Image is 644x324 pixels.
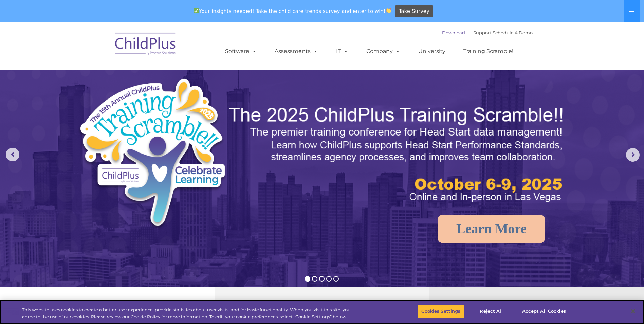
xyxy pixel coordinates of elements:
span: Last name [94,45,115,50]
a: Software [218,44,263,58]
img: ChildPlus by Procare Solutions [112,28,180,62]
span: Phone number [94,73,123,78]
a: Download [442,30,465,35]
div: This website uses cookies to create a better user experience, provide statistics about user visit... [22,307,354,320]
a: Training Scramble!! [457,44,521,58]
a: Company [360,44,407,58]
a: Support [473,30,491,35]
span: Take Survey [399,5,429,17]
button: Accept All Cookies [518,304,570,319]
span: Your insights needed! Take the child care trends survey and enter to win! [191,4,394,18]
font: | [442,30,533,35]
img: ✅ [194,8,199,13]
button: Cookies Settings [418,304,464,319]
img: 👏 [386,8,391,13]
button: Reject All [470,304,513,319]
a: Learn More [438,215,545,243]
a: Schedule A Demo [493,30,533,35]
a: University [411,44,452,58]
a: Take Survey [395,5,433,17]
a: Assessments [268,44,325,58]
button: Close [626,304,641,319]
a: IT [329,44,355,58]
